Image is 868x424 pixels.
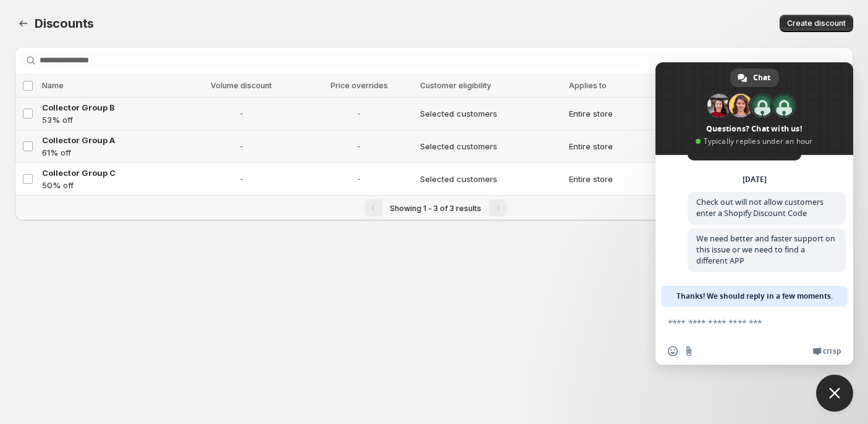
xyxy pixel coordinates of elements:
[15,15,32,32] button: Back to dashboard
[390,204,481,213] span: Showing 1 - 3 of 3 results
[42,114,177,126] p: 53% off
[565,130,655,163] td: Entire store
[185,140,298,152] span: -
[42,135,115,145] span: Collector Group A
[42,167,177,179] a: Collector Group C
[306,107,413,120] span: -
[416,163,566,196] td: Selected customers
[684,346,694,356] span: Send a file
[42,101,177,114] a: Collector Group B
[42,134,177,146] a: Collector Group A
[42,81,64,90] span: Name
[331,81,388,90] span: Price overrides
[15,195,853,220] nav: Pagination
[416,98,566,130] td: Selected customers
[787,19,846,28] span: Create discount
[185,107,298,120] span: -
[42,168,116,178] span: Collector Group C
[416,130,566,163] td: Selected customers
[753,69,770,87] span: Chat
[730,69,779,87] a: Chat
[42,179,177,191] p: 50% off
[42,146,177,159] p: 61% off
[565,98,655,130] td: Entire store
[35,16,94,31] span: Discounts
[306,173,413,185] span: -
[668,307,816,338] textarea: Compose your message...
[420,81,491,90] span: Customer eligibility
[185,173,298,185] span: -
[306,140,413,152] span: -
[42,102,115,112] span: Collector Group B
[668,346,678,356] span: Insert an emoji
[569,81,607,90] span: Applies to
[696,197,824,218] span: Check out will not allow customers enter a Shopify Discount Code
[823,346,841,356] span: Crisp
[743,176,767,183] div: [DATE]
[676,286,833,307] span: Thanks! We should reply in a few moments.
[780,15,853,32] button: Create discount
[565,163,655,196] td: Entire store
[211,81,272,90] span: Volume discount
[812,346,841,356] a: Crisp
[696,233,835,266] span: We need better and faster support on this issue or we need to find a different APP
[816,375,853,412] a: Close chat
